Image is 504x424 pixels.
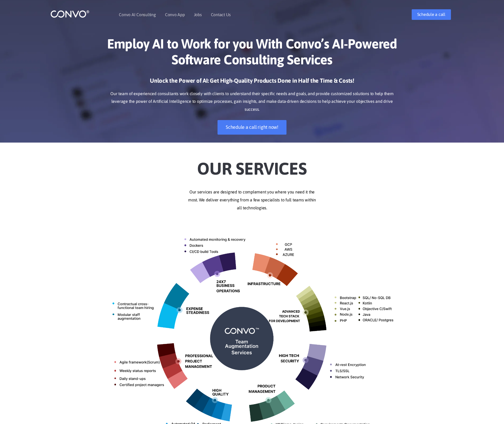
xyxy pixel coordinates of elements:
[105,36,399,72] h1: Employ AI to Work for you With Convo’s AI-Powered Software Consulting Services
[50,10,89,18] img: logo_1.png
[211,12,231,17] a: Contact Us
[105,188,399,212] p: Our services are designed to complement you where you need it the most. We deliver everything fro...
[105,77,399,89] h3: Unlock the Power of AI: Get High-Quality Products Done in Half the Time & Costs!
[105,151,399,180] h2: Our Services
[194,12,202,17] a: Jobs
[105,90,399,114] p: Our team of experienced consultants work closely with clients to understand their specific needs ...
[165,12,185,17] a: Convo App
[218,120,286,135] a: Schedule a call right now!
[119,12,156,17] a: Convo AI Consulting
[412,9,451,20] a: Schedule a call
